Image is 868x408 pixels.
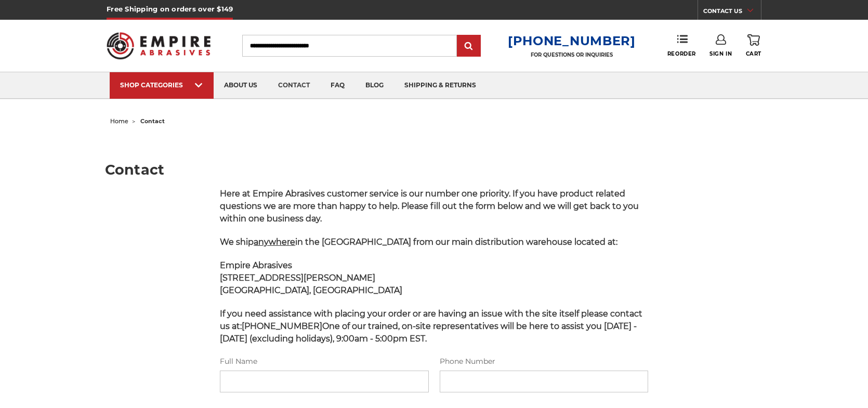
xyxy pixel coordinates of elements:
[220,189,639,223] span: Here at Empire Abrasives customer service is our number one priority. If you have product related...
[355,72,394,99] a: blog
[746,50,761,57] span: Cart
[107,25,211,66] img: Empire Abrasives
[214,72,268,99] a: about us
[220,309,642,344] span: If you need assistance with placing your order or are having an issue with the site itself please...
[709,50,732,57] span: Sign In
[508,51,636,58] p: FOR QUESTIONS OR INQUIRIES
[458,36,479,57] input: Submit
[508,33,636,48] a: [PHONE_NUMBER]
[254,237,295,247] span: anywhere
[105,163,764,177] h1: Contact
[667,34,696,57] a: Reorder
[242,321,322,331] strong: [PHONE_NUMBER]
[268,72,320,99] a: contact
[746,34,761,57] a: Cart
[110,117,128,125] a: home
[140,117,165,125] span: contact
[320,72,355,99] a: faq
[703,5,761,20] a: CONTACT US
[220,273,402,295] strong: [STREET_ADDRESS][PERSON_NAME] [GEOGRAPHIC_DATA], [GEOGRAPHIC_DATA]
[440,356,648,367] label: Phone Number
[120,81,203,89] div: SHOP CATEGORIES
[220,260,292,270] span: Empire Abrasives
[394,72,486,99] a: shipping & returns
[220,356,428,367] label: Full Name
[220,237,617,247] span: We ship in the [GEOGRAPHIC_DATA] from our main distribution warehouse located at:
[667,50,696,57] span: Reorder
